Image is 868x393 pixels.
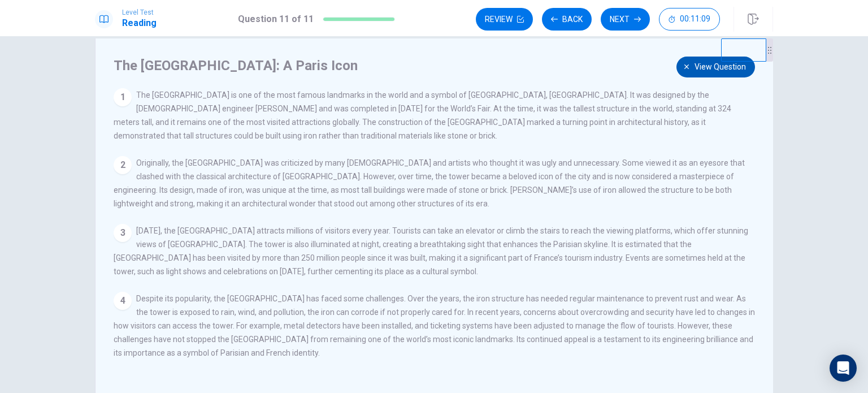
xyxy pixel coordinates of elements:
button: Back [542,8,592,31]
span: Originally, the [GEOGRAPHIC_DATA] was criticized by many [DEMOGRAPHIC_DATA] and artists who thoug... [114,158,745,208]
div: 3 [114,224,132,242]
span: View question [695,60,746,74]
span: [DATE], the [GEOGRAPHIC_DATA] attracts millions of visitors every year. Tourists can take an elev... [114,226,748,276]
span: Level Test [122,8,157,16]
button: Review [476,8,533,31]
button: View question [676,57,755,77]
span: 00:11:09 [680,15,710,24]
h1: Question 11 of 11 [238,12,314,26]
div: 1 [114,88,132,106]
div: 4 [114,292,132,310]
button: 00:11:09 [659,8,720,31]
span: Despite its popularity, the [GEOGRAPHIC_DATA] has faced some challenges. Over the years, the iron... [114,294,755,357]
div: Open Intercom Messenger [830,355,857,382]
div: 2 [114,156,132,174]
h4: The [GEOGRAPHIC_DATA]: A Paris Icon [114,57,752,75]
span: The [GEOGRAPHIC_DATA] is one of the most famous landmarks in the world and a symbol of [GEOGRAPHI... [114,90,731,140]
button: Next [601,8,650,31]
h1: Reading [122,16,157,30]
